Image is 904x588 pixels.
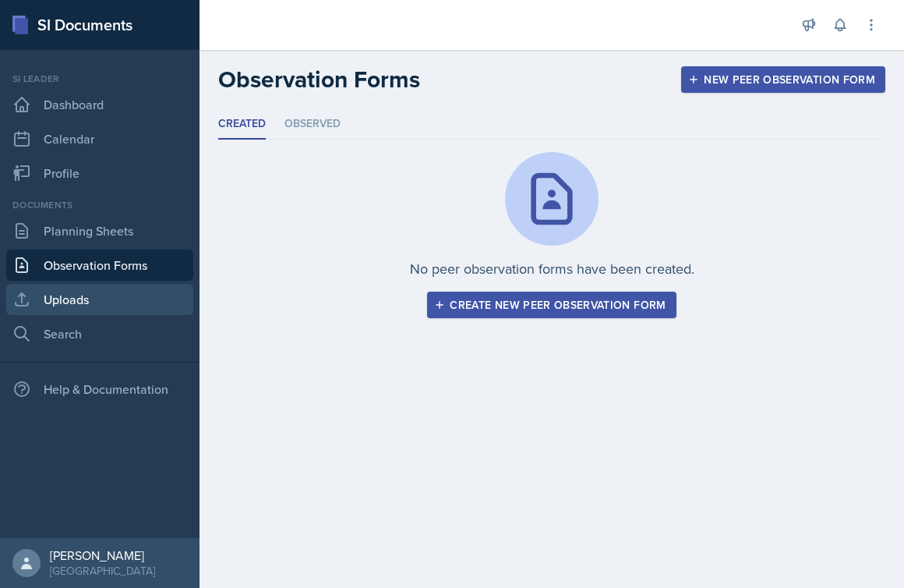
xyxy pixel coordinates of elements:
[6,318,193,349] a: Search
[691,73,875,86] div: New Peer Observation Form
[6,72,193,86] div: Si leader
[218,66,420,94] h2: Observation Forms
[427,292,676,318] button: Create new peer observation form
[6,89,193,120] a: Dashboard
[50,547,155,563] div: [PERSON_NAME]
[6,215,193,246] a: Planning Sheets
[218,109,266,140] li: Created
[681,66,885,93] button: New Peer Observation Form
[50,563,155,579] div: [GEOGRAPHIC_DATA]
[6,158,193,189] a: Profile
[6,250,193,281] a: Observation Forms
[6,374,193,405] div: Help & Documentation
[284,109,341,140] li: Observed
[410,258,694,279] p: No peer observation forms have been created.
[6,284,193,315] a: Uploads
[437,299,666,311] div: Create new peer observation form
[6,198,193,212] div: Documents
[6,123,193,154] a: Calendar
